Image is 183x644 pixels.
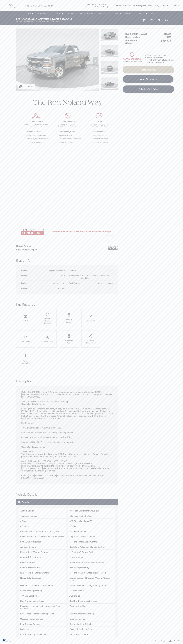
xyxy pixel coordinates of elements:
[16,492,118,497] h2: Vehicle Details
[123,75,173,83] a: Instant Trade Value
[101,77,118,90] img: Used 2017 Pepperdust Metallic Chevrolet LT image 4
[68,588,115,593] li: Traction control
[141,68,156,71] span: Start Your Deal
[16,379,118,384] h2: Description
[68,555,115,560] li: Power steering
[165,18,168,21] a: Print this Pre-Owned 2017 Chevrolet Silverado 1500 LT
[35,11,51,15] a: Express Store
[19,550,66,555] li: Electric Rear-Window Defogger
[19,611,66,616] li: Front wheel independent suspension
[16,28,99,91] img: Used 2017 Pepperdust Metallic Chevrolet LT image 1
[68,583,115,588] li: Manual Tilt/Telescoping Steering Column
[58,287,65,290] span: 157,285
[19,616,66,621] li: Occupant sensing airbag
[68,544,115,550] li: Dual-Zone Automatic Climate Control
[26,11,160,15] nav: Main Navigation
[92,6,108,8] a: [PHONE_NUMBER]
[166,36,171,38] span: $689
[108,245,118,252] img: Show me the Carfax
[41,317,53,324] div: Automatic Climate Control
[63,339,75,344] div: Premium Audio
[125,39,171,42] a: Final Price $19,878
[136,11,149,15] a: Ownership
[96,282,113,284] span: 16 CITY / 22 HWY
[116,5,168,7] a: [STREET_ADDRESS] • [US_STATE][GEOGRAPHIC_DATA], CO 80905
[61,275,65,277] span: Black
[19,341,32,343] div: Fog Lights
[68,611,115,616] li: Low tire pressure warning
[16,245,37,247] h2: History Report
[68,524,115,529] li: HD Radio
[167,637,183,644] button: Open user profile menu
[16,226,118,237] img: Unlimited miles up to six years of warranty coverage.
[68,565,115,570] li: Remote keyless entry
[19,360,32,364] div: Xenon Headlights
[19,621,66,627] li: Rear Chrome Bumper
[68,604,115,611] li: Front anti-roll bar
[19,632,66,637] li: Exterior Parking Camera Rear
[19,524,66,529] li: CD player
[68,570,115,575] li: Steering wheel mounted audio controls
[123,66,174,73] a: Start Your Deal
[69,282,81,284] div: Fuel Efficiency:
[19,539,66,544] li: SiriusXM Satellite Radio
[68,632,115,637] li: Rear Vision Camera
[63,318,75,323] div: Backup Camera
[7,4,20,8] img: INFINITI
[125,39,161,42] span: Final Price
[85,320,97,322] div: Bluetooth
[24,4,56,7] span: Red [PERSON_NAME] INFINITI
[19,544,66,550] li: Air Conditioning
[154,640,165,642] span: Contact Us
[19,593,66,598] li: 4-Wheel Disc Brakes
[19,570,66,575] li: Remote Vehicle Starter System
[19,529,66,534] li: Premium audio system: Chevrolet MyLink
[123,85,174,93] a: Schedule Test Drive
[19,604,66,611] li: Emergency communication system: OnStar Guidance
[68,534,115,539] li: Single Slot CD/MP3 Player
[139,78,157,80] span: Instant Trade Value
[141,18,147,22] button: Save vehicle
[19,508,66,513] li: All Star Edition
[61,20,68,22] span: UI297392
[51,282,65,284] span: EcoTec3 5.3L V8
[149,11,160,15] a: About
[16,302,118,307] h2: Key Features
[19,575,66,583] li: Heavy Duty Suspension
[19,627,66,632] li: Brake assist
[19,583,66,588] li: Manual Tilt Wheel Steering Column
[101,61,118,74] img: Used 2017 Pepperdust Metallic Chevrolet LT image 3
[16,248,37,251] a: View Your Free Report
[4,640,11,642] span: Search
[68,550,115,555] li: 110-Volt AC Power Outlet
[80,275,111,279] span: 6-Speed Automatic Electronic with Overdrive
[19,598,66,604] li: Dual front impact airbags
[112,11,123,15] a: Finance
[149,18,153,22] button: Compare Vehicle
[68,616,115,621] li: Overhead airbag
[19,519,66,524] li: 6 Speakers
[20,20,54,22] span: [US_VEHICLE_IDENTIFICATION_NUMBER]
[68,519,115,524] li: AM/FM radio: SiriusXM
[125,33,171,35] a: Red [PERSON_NAME] $19,189
[101,28,118,41] img: Used 2017 Pepperdust Metallic Chevrolet LT image 1
[161,39,171,42] span: $19,878
[21,391,113,479] div: Call or Text [PERSON_NAME] for more information or to schedule a test drive [DATE]: [PHONE_NUMBER...
[68,575,115,583] li: Leather Wrapped Steering Wheel w/Cruise Controls
[68,637,115,642] li: Fully automatic headlights
[19,513,66,519] li: Trailering Package
[26,11,35,15] a: New
[21,287,29,289] div: Mileage:
[139,88,158,90] span: Schedule Test Drive
[21,274,29,277] div: Interior:
[108,269,113,272] span: 4WD
[125,36,171,38] a: Dealer Handling $689
[24,4,56,7] a: Red [PERSON_NAME] INFINITI
[86,3,90,5] span: Sales
[19,534,66,539] li: Radio: AM/FM 8" Diagonal Color Touch Screen
[1,639,7,641] section: Click to Open Cookie Consent Modal
[16,258,118,263] h2: Basic Info
[101,45,118,57] img: Used 2017 Pepperdust Metallic Chevrolet LT image 2
[68,508,115,513] li: Preferred Equipment Group 1LT
[68,627,115,632] li: Electronic Stability Control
